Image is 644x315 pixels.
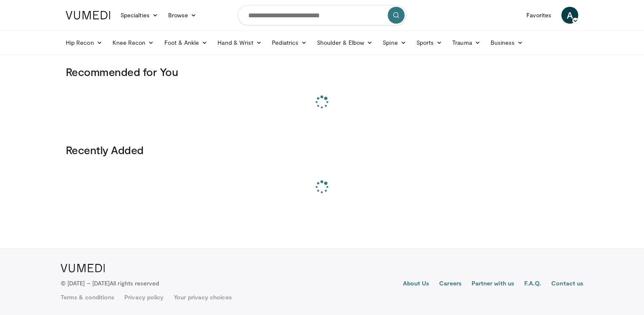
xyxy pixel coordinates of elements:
[159,34,213,51] a: Foot & Ankle
[238,5,406,25] input: Search topics, interventions
[561,7,578,24] a: A
[174,293,231,301] a: Your privacy choices
[551,279,583,289] a: Contact us
[66,65,578,79] h3: Recommended for You
[447,34,486,51] a: Trauma
[115,7,163,24] a: Specialties
[378,34,411,51] a: Spine
[61,264,105,272] img: VuMedi Logo
[212,34,267,51] a: Hand & Wrist
[312,34,378,51] a: Shoulder & Elbow
[439,279,462,289] a: Careers
[66,143,578,157] h3: Recently Added
[124,293,164,301] a: Privacy policy
[411,34,448,51] a: Sports
[403,279,429,289] a: About Us
[107,34,159,51] a: Knee Recon
[110,280,159,287] span: All rights reserved
[61,279,159,288] p: © [DATE] – [DATE]
[267,34,312,51] a: Pediatrics
[163,7,202,24] a: Browse
[524,279,541,289] a: F.A.Q.
[61,34,107,51] a: Hip Recon
[486,34,529,51] a: Business
[472,279,514,289] a: Partner with us
[61,293,114,301] a: Terms & conditions
[521,7,556,24] a: Favorites
[66,11,110,19] img: VuMedi Logo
